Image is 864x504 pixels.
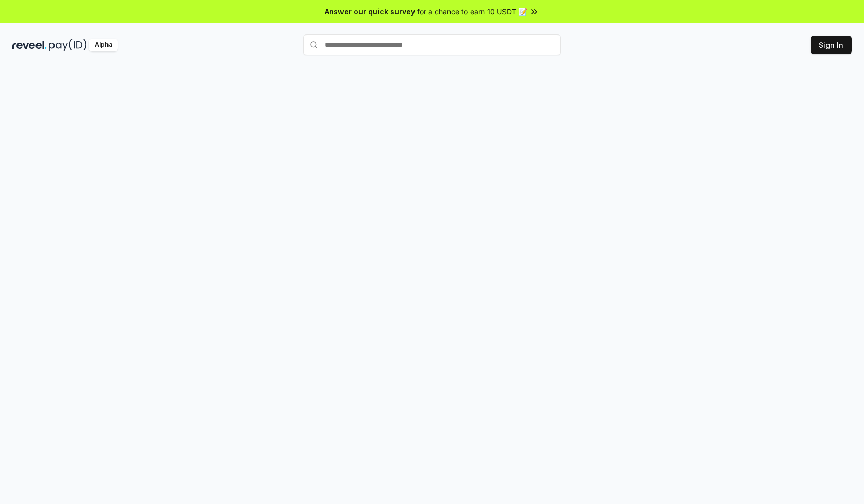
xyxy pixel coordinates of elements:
[325,6,415,17] span: Answer our quick survey
[417,6,527,17] span: for a chance to earn 10 USDT 📝
[49,39,87,51] img: pay_id
[12,39,47,51] img: reveel_dark
[811,36,852,54] button: Sign In
[89,39,118,51] div: Alpha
